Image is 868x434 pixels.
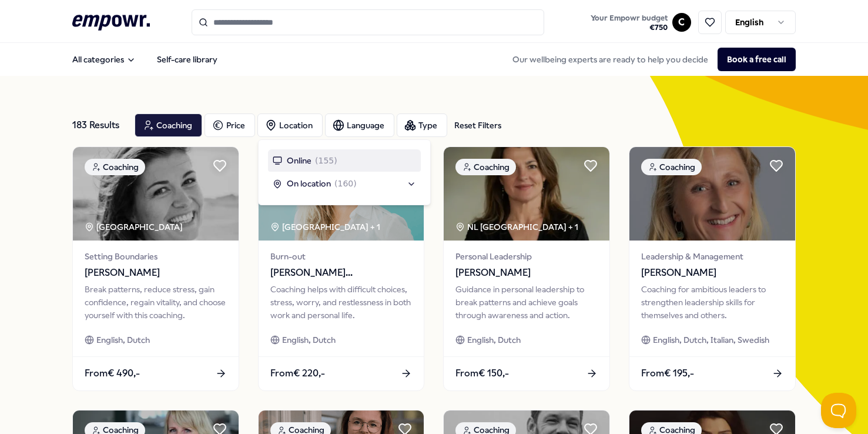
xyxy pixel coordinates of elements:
[85,221,185,233] div: [GEOGRAPHIC_DATA]
[85,265,227,281] span: [PERSON_NAME]
[444,147,609,241] img: package image
[455,265,598,281] span: [PERSON_NAME]
[641,265,783,281] span: [PERSON_NAME]
[257,113,323,137] button: Location
[455,250,598,263] span: Personal Leadership
[85,250,227,263] span: Setting Boundaries
[641,159,702,175] div: Coaching
[270,250,413,263] span: Burn-out
[821,393,856,428] iframe: Help Scout Beacon - Open
[588,11,670,35] button: Your Empowr budget€750
[454,119,501,132] div: Reset Filters
[586,10,672,35] a: Your Empowr budget€750
[282,333,336,346] span: English, Dutch
[85,366,140,381] span: From € 490,-
[63,48,145,71] button: All categories
[503,48,796,71] div: Our wellbeing experts are ready to help you decide
[718,48,796,71] button: Book a free call
[72,113,125,137] div: 183 Results
[192,9,544,35] input: Search for products, categories or subcategories
[455,159,516,175] div: Coaching
[270,221,380,233] div: [GEOGRAPHIC_DATA] + 1
[315,154,337,167] span: ( 155 )
[443,146,610,391] a: package imageCoachingNL [GEOGRAPHIC_DATA] + 1Personal Leadership[PERSON_NAME]Guidance in personal...
[72,146,239,391] a: package imageCoaching[GEOGRAPHIC_DATA] Setting Boundaries[PERSON_NAME]Break patterns, reduce stre...
[287,177,331,190] span: On location
[653,333,769,346] span: English, Dutch, Italian, Swedish
[641,250,783,263] span: Leadership & Management
[135,113,202,137] button: Coaching
[325,113,394,137] button: Language
[287,154,311,167] span: Online
[268,149,421,195] div: Suggestions
[270,366,325,381] span: From € 220,-
[148,48,227,71] a: Self-care library
[467,333,521,346] span: English, Dutch
[591,14,668,23] span: Your Empowr budget
[85,283,227,322] div: Break patterns, reduce stress, gain confidence, regain vitality, and choose yourself with this co...
[629,147,795,241] img: package image
[672,13,691,32] button: C
[96,333,150,346] span: English, Dutch
[270,283,413,322] div: Coaching helps with difficult choices, stress, worry, and restlessness in both work and personal ...
[334,177,357,190] span: ( 160 )
[258,146,425,391] a: package imageCoaching[GEOGRAPHIC_DATA] + 1Burn-out[PERSON_NAME][GEOGRAPHIC_DATA]Coaching helps wi...
[455,221,578,233] div: NL [GEOGRAPHIC_DATA] + 1
[591,23,668,32] span: € 750
[455,283,598,322] div: Guidance in personal leadership to break patterns and achieve goals through awareness and action.
[397,113,447,137] button: Type
[270,265,413,281] span: [PERSON_NAME][GEOGRAPHIC_DATA]
[73,147,239,241] img: package image
[63,48,227,71] nav: Main
[641,283,783,322] div: Coaching for ambitious leaders to strengthen leadership skills for themselves and others.
[85,159,145,175] div: Coaching
[455,366,509,381] span: From € 150,-
[641,366,694,381] span: From € 195,-
[629,146,796,391] a: package imageCoachingLeadership & Management[PERSON_NAME]Coaching for ambitious leaders to streng...
[205,113,255,137] button: Price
